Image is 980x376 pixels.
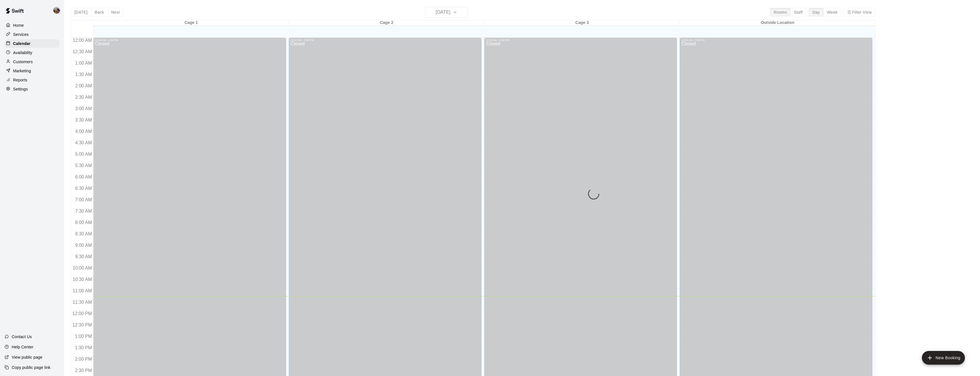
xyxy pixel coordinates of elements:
div: Cage 3 [484,20,680,26]
span: 2:00 PM [73,357,93,361]
span: 8:00 AM [74,220,93,225]
a: Customers [5,57,60,66]
a: Settings [5,85,60,93]
div: Cage 2 [289,20,484,26]
span: 1:30 AM [74,72,93,77]
span: 4:30 AM [74,140,93,145]
span: 1:30 PM [73,345,93,350]
span: 12:00 AM [71,38,93,43]
span: 1:00 PM [73,334,93,339]
p: Calendar [13,41,30,46]
a: Calendar [5,39,60,48]
span: 3:30 AM [74,118,93,122]
span: 1:00 AM [74,61,93,65]
p: Services [13,32,29,37]
span: 11:00 AM [71,288,93,293]
span: 8:30 AM [74,231,93,236]
p: Reports [13,77,27,83]
a: Availability [5,48,60,57]
p: Copy public page link [12,365,50,370]
a: Reports [5,76,60,84]
p: Contact Us [12,334,32,340]
p: Help Center [12,344,33,350]
span: 10:30 AM [71,277,93,282]
p: Home [13,22,24,28]
span: 12:30 AM [71,49,93,54]
div: Cage 1 [93,20,289,26]
div: Outside Location [680,20,875,26]
img: Blaine Johnson [53,7,60,14]
a: Services [5,30,60,39]
div: 12:00 AM – 3:00 PM [486,39,675,42]
span: 3:00 AM [74,106,93,111]
span: 6:30 AM [74,186,93,191]
span: 5:30 AM [74,163,93,168]
p: Customers [13,59,33,65]
span: 11:30 AM [71,300,93,305]
p: Availability [13,50,32,56]
span: 2:30 PM [73,368,93,373]
p: Marketing [13,68,31,74]
span: 2:00 AM [74,83,93,88]
span: 9:00 AM [74,243,93,248]
div: Blaine Johnson [52,5,64,16]
div: 12:00 AM – 3:00 PM [681,39,871,42]
p: View public page [12,354,42,360]
div: 12:00 AM – 3:00 PM [291,39,480,42]
span: 9:30 AM [74,254,93,259]
span: 6:00 AM [74,174,93,179]
a: Home [5,21,60,30]
span: 7:00 AM [74,197,93,202]
span: 7:30 AM [74,209,93,213]
div: 12:00 AM – 3:00 PM [95,39,284,42]
span: 5:00 AM [74,152,93,157]
span: 2:30 AM [74,95,93,100]
p: Settings [13,86,28,92]
span: 12:30 PM [71,322,93,327]
span: 12:00 PM [71,311,93,316]
a: Marketing [5,67,60,75]
span: 10:00 AM [71,266,93,270]
span: 4:00 AM [74,129,93,134]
